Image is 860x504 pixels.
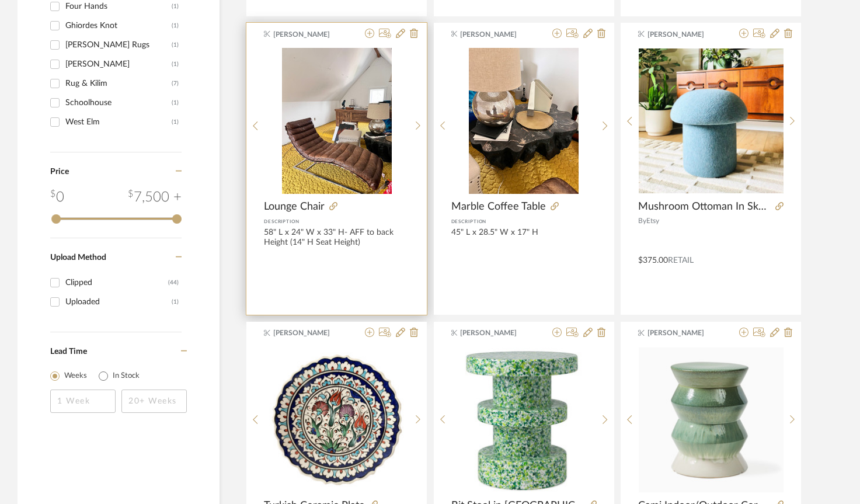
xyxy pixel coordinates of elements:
label: In Stock [113,370,140,382]
span: [PERSON_NAME] [647,328,721,338]
span: [PERSON_NAME] [273,328,347,338]
div: (1) [172,16,179,35]
div: (1) [172,293,179,311]
div: 0 [451,48,596,194]
img: Lounge Chair [282,48,392,194]
div: (1) [172,93,179,112]
div: Uploaded [65,293,172,311]
div: (1) [172,55,179,74]
img: Mushroom Ottoman In Sky Melange [639,48,784,193]
span: Marble Coffee Table [451,200,546,213]
span: Mushroom Ottoman In Sky Melange [638,200,771,213]
span: [PERSON_NAME] [460,328,534,338]
span: Etsy [646,217,659,224]
img: Marble Coffee Table [469,48,579,194]
div: Ghiordes Knot [65,16,172,35]
div: 7,500 + [128,187,182,208]
input: 1 Week [50,390,116,413]
div: [PERSON_NAME] [65,55,172,74]
div: (1) [172,36,179,54]
span: By [638,217,646,224]
div: (44) [168,273,179,292]
span: [PERSON_NAME] [273,29,347,40]
span: Retail [668,256,694,265]
span: Lead Time [50,347,87,356]
div: Description [264,216,409,228]
span: Lounge Chair [264,200,325,213]
div: (7) [172,74,179,93]
img: Turkish Ceramic Plate [264,347,409,492]
div: 58" L x 24" W x 33" H- AFF to back Height (14" H Seat Height) [264,228,409,256]
div: (1) [172,113,179,131]
div: Rug & Kilim [65,74,172,93]
div: [PERSON_NAME] Rugs [65,36,172,54]
img: Cami Indoor/Outdoor Ceramic Round Side Table [639,347,784,492]
img: Bit Stool in Green [451,347,596,492]
input: 20+ Weeks [121,390,187,413]
span: [PERSON_NAME] [460,29,534,40]
div: Description [451,216,597,228]
div: Schoolhouse [65,93,172,112]
span: $375.00 [638,256,668,265]
div: 45" L x 28.5" W x 17" H [451,228,597,256]
span: Upload Method [50,253,106,262]
span: [PERSON_NAME] [647,29,721,40]
label: Weeks [64,370,87,382]
div: 0 [50,187,64,208]
span: Price [50,168,69,176]
div: Clipped [65,273,168,292]
div: West Elm [65,113,172,131]
div: 0 [264,48,409,194]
